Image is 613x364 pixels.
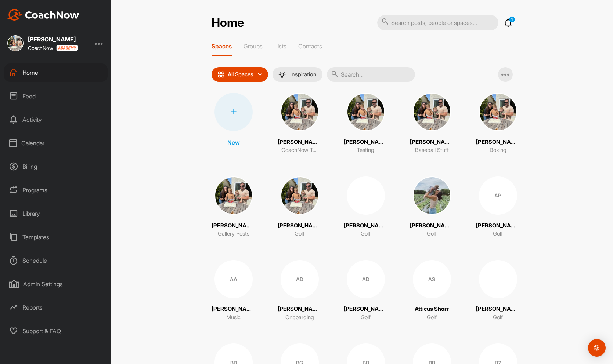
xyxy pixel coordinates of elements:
[344,260,388,322] a: AD[PERSON_NAME]Golf
[410,260,454,322] a: ASAtticus ShorrGolf
[415,146,449,154] p: Baseball Stuff
[214,176,253,215] img: square_84417cfe2ddda32c444fbe7f80486063.jpg
[413,176,451,215] img: square_2b7631fad47e41d04cf320807d06184a.jpg
[347,260,385,298] div: AD
[377,15,498,30] input: Search posts, people or spaces...
[344,222,388,230] p: [PERSON_NAME]
[4,157,108,176] div: Billing
[509,16,515,23] p: 1
[4,87,108,105] div: Feed
[4,204,108,223] div: Library
[281,93,319,131] img: square_84417cfe2ddda32c444fbe7f80486063.jpg
[410,222,454,230] p: [PERSON_NAME]
[226,313,241,322] p: Music
[476,138,520,146] p: [PERSON_NAME]
[4,63,108,82] div: Home
[217,71,225,78] img: icon
[344,305,388,313] p: [PERSON_NAME]
[347,176,385,215] img: square_af785614cf548a41f69ed489071e5a30.jpg
[212,176,256,238] a: [PERSON_NAME]Gallery Posts
[410,176,454,238] a: [PERSON_NAME]Golf
[4,134,108,152] div: Calendar
[476,260,520,322] a: [PERSON_NAME]Golf
[7,9,79,21] img: CoachNow
[476,305,520,313] p: [PERSON_NAME]
[476,222,520,230] p: [PERSON_NAME]
[278,260,322,322] a: AD[PERSON_NAME]Onboarding
[413,93,451,131] img: square_84417cfe2ddda32c444fbe7f80486063.jpg
[479,93,517,131] img: square_84417cfe2ddda32c444fbe7f80486063.jpg
[427,313,437,322] p: Golf
[244,43,263,50] p: Groups
[212,16,244,30] h2: Home
[290,72,317,77] p: Inspiration
[278,138,322,146] p: [PERSON_NAME] at CoachNow
[278,222,322,230] p: [PERSON_NAME]
[285,313,314,322] p: Onboarding
[212,260,256,322] a: AA[PERSON_NAME]Music
[4,251,108,270] div: Schedule
[4,322,108,340] div: Support & FAQ
[227,138,240,147] p: New
[357,146,374,154] p: Testing
[327,67,415,82] input: Search...
[427,230,437,238] p: Golf
[413,260,451,298] div: AS
[28,45,78,51] div: CoachNow
[347,93,385,131] img: square_84417cfe2ddda32c444fbe7f80486063.jpg
[490,146,506,154] p: Boxing
[344,138,388,146] p: [PERSON_NAME]
[4,298,108,317] div: Reports
[298,43,322,50] p: Contacts
[4,110,108,129] div: Activity
[212,222,256,230] p: [PERSON_NAME]
[493,313,503,322] p: Golf
[479,176,517,215] div: AP
[476,176,520,238] a: AP[PERSON_NAME]Golf
[344,176,388,238] a: [PERSON_NAME]Golf
[28,36,78,42] div: [PERSON_NAME]
[4,228,108,246] div: Templates
[281,260,319,298] div: AD
[7,35,24,51] img: square_84417cfe2ddda32c444fbe7f80486063.jpg
[218,230,249,238] p: Gallery Posts
[493,230,503,238] p: Golf
[4,275,108,293] div: Admin Settings
[361,230,371,238] p: Golf
[588,339,606,357] div: Open Intercom Messenger
[278,93,322,154] a: [PERSON_NAME] at CoachNowCoachNow Team
[410,93,454,154] a: [PERSON_NAME]Baseball Stuff
[415,305,449,313] p: Atticus Shorr
[212,43,232,50] p: Spaces
[361,313,371,322] p: Golf
[212,305,256,313] p: [PERSON_NAME]
[214,260,253,298] div: AA
[278,176,322,238] a: [PERSON_NAME]Golf
[281,146,318,154] p: CoachNow Team
[278,305,322,313] p: [PERSON_NAME]
[56,45,78,51] img: CoachNow acadmey
[476,93,520,154] a: [PERSON_NAME]Boxing
[278,71,286,78] img: menuIcon
[228,72,253,77] p: All Spaces
[274,43,286,50] p: Lists
[4,181,108,199] div: Programs
[479,260,517,298] img: square_2ff87d8467d94c0b15c8d574f4ca9c88.jpg
[344,93,388,154] a: [PERSON_NAME]Testing
[295,230,304,238] p: Golf
[410,138,454,146] p: [PERSON_NAME]
[281,176,319,215] img: square_84417cfe2ddda32c444fbe7f80486063.jpg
